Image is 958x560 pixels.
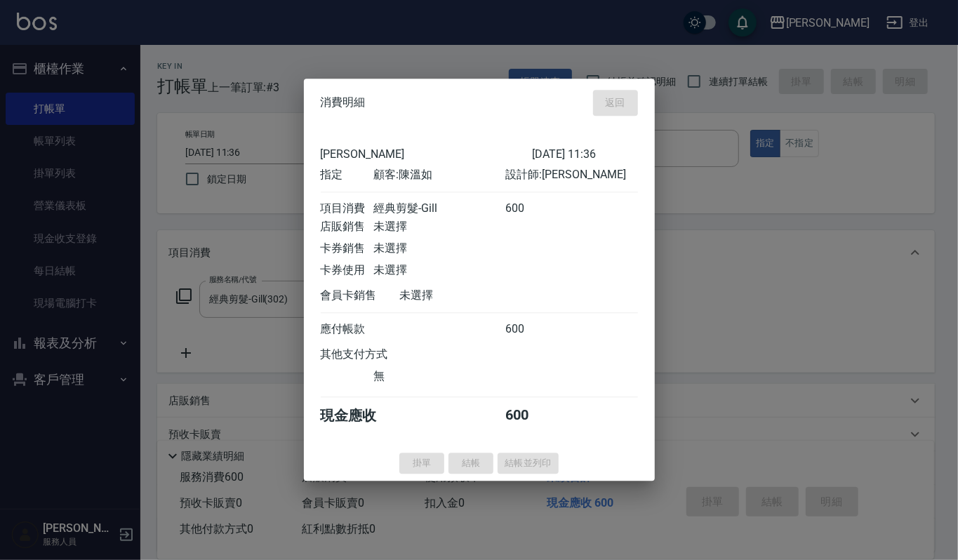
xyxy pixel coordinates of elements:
div: 未選擇 [373,220,505,234]
div: 600 [505,406,558,425]
div: [PERSON_NAME] [321,147,532,161]
div: 設計師: [PERSON_NAME] [505,168,637,182]
div: 無 [373,369,505,384]
div: 項目消費 [321,201,373,216]
div: 經典剪髮-Gill [373,201,505,216]
div: 顧客: 陳溫如 [373,168,505,182]
span: 消費明細 [321,96,366,110]
div: 會員卡銷售 [321,288,400,303]
div: 卡券使用 [321,263,373,278]
div: 卡券銷售 [321,241,373,256]
div: 其他支付方式 [321,347,427,362]
div: 未選擇 [373,263,505,278]
div: 店販銷售 [321,220,373,234]
div: 未選擇 [373,241,505,256]
div: [DATE] 11:36 [532,147,638,161]
div: 應付帳款 [321,322,373,337]
div: 現金應收 [321,406,400,425]
div: 600 [505,322,558,337]
div: 指定 [321,168,373,182]
div: 未選擇 [400,288,532,303]
div: 600 [505,201,558,216]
